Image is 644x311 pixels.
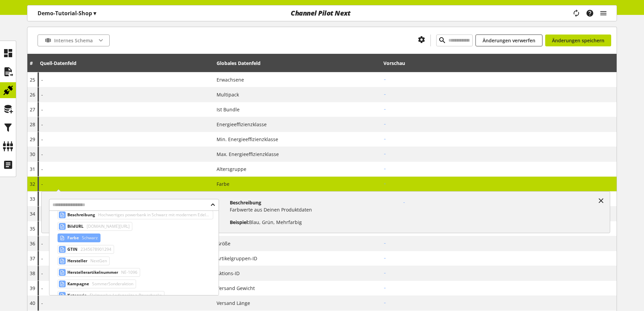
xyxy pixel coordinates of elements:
[383,91,614,98] h2: -
[383,299,614,307] h2: -
[30,76,35,83] span: 25
[217,60,261,67] div: Globales Datenfeld
[383,76,614,83] h2: -
[41,106,43,113] span: -
[383,165,614,173] h2: -
[383,180,602,187] h2: -
[217,121,267,128] span: Energieeffizienzklasse
[30,60,33,66] span: #
[30,240,35,247] span: 36
[230,219,249,225] span: Beispiel:
[249,219,302,225] span: Blau, Grün, Mehrfarbig
[217,240,230,247] span: Größe
[545,35,611,46] button: Änderungen speichern
[41,151,43,157] span: -
[217,76,244,83] span: Erwachsene
[93,9,96,17] span: ▾
[38,9,96,17] p: Demo-Tutorial-Shop
[97,211,210,219] span: Hochwertiges powerbank in Schwarz mit modernem Edelstahl-Design.
[552,37,604,44] span: Änderungen speichern
[383,136,614,143] h2: -
[30,106,35,113] span: 27
[120,268,137,276] span: NE-1096
[79,245,111,253] span: 2345678901294
[217,151,279,158] span: Max. Energieeffizienzklasse
[217,270,240,277] span: Aktions-ID
[67,280,89,288] span: Kampagne
[41,136,43,142] span: -
[383,285,614,292] h2: -
[41,255,43,262] span: -
[27,5,617,21] nav: main navigation
[383,151,614,158] h2: -
[217,285,255,292] span: Versand Gewicht
[85,222,130,230] span: www.shop.de/images/powerbank-1096.jpg
[30,166,35,172] span: 31
[88,291,162,299] span: Elektronik > Ladegeräte > Powerbanks
[392,194,608,226] div: -
[383,106,614,113] h2: -
[30,121,35,128] span: 28
[383,270,614,277] h2: -
[230,206,389,213] p: Farbwerte aus Deinen Produktdaten
[89,257,107,265] span: NextGen
[217,299,250,307] span: Versand Länge
[230,199,389,206] h4: Beschreibung
[81,234,98,242] span: Schwarz
[41,285,43,291] span: -
[67,291,87,299] span: Kategorie
[30,181,35,187] span: 32
[217,180,229,187] span: Farbe
[30,300,35,306] span: 40
[91,280,133,288] span: SommerSonderaktion
[41,121,43,128] span: -
[67,268,118,276] span: Herstellerartikelnummer
[383,121,614,128] h2: -
[40,60,76,67] div: Quell-Datenfeld
[30,210,35,217] span: 34
[67,245,77,253] span: GTIN
[30,136,35,142] span: 29
[383,60,405,67] div: Vorschau
[41,181,43,187] span: -
[67,211,95,219] span: Beschreibung
[30,270,35,276] span: 38
[41,76,43,83] span: -
[67,234,79,242] span: Farbe
[383,255,614,262] h2: -
[30,225,35,232] span: 35
[217,255,257,262] span: Artikelgruppen-ID
[217,165,246,173] span: Altersgruppe
[41,91,43,98] span: -
[475,35,542,46] button: Änderungen verwerfen
[483,37,535,44] span: Änderungen verwerfen
[30,285,35,291] span: 39
[41,270,43,276] span: -
[67,257,87,265] span: Hersteller
[217,91,239,98] span: Multipack
[41,166,43,172] span: -
[30,91,35,98] span: 26
[30,151,35,157] span: 30
[41,240,43,247] span: -
[30,255,35,262] span: 37
[41,300,43,306] span: -
[30,196,35,202] span: 33
[217,106,240,113] span: Ist Bundle
[217,136,278,143] span: Min. Energieeffizienzklasse
[67,222,84,230] span: BildURL
[383,240,614,247] h2: -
